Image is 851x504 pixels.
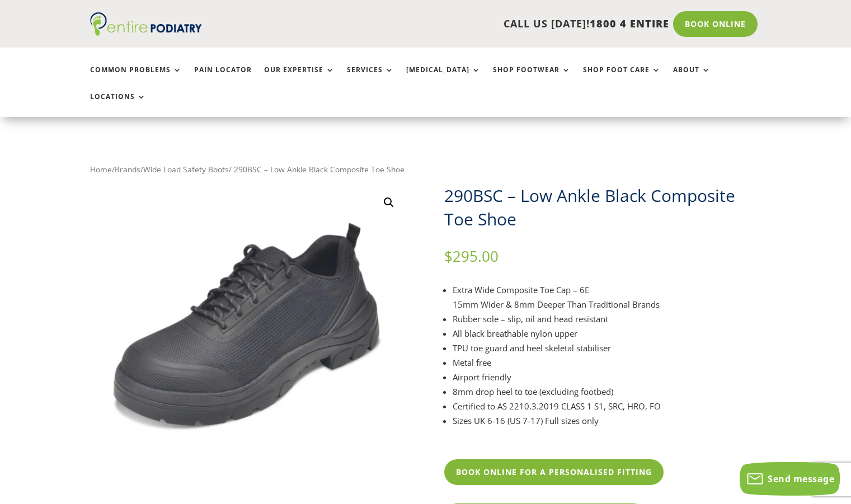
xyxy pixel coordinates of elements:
[453,370,761,384] li: Airport friendly
[453,413,761,428] li: Sizes UK 6-16 (US 7-17) Full sizes only
[90,93,146,117] a: Locations
[245,17,669,31] p: CALL US [DATE]!
[444,184,761,231] h1: 290BSC – Low Ankle Black Composite Toe Shoe
[444,459,664,485] a: Book Online For A Personalised Fitting
[115,164,140,175] a: Brands
[90,27,202,38] a: Entire Podiatry
[143,164,229,175] a: Wide Load Safety Boots
[673,66,711,90] a: About
[264,66,335,90] a: Our Expertise
[493,66,571,90] a: Shop Footwear
[379,192,399,213] a: View full-screen image gallery
[453,326,761,341] li: All black breathable nylon upper
[673,11,758,37] a: Book Online
[453,384,761,399] li: 8mm drop heel to toe (excluding footbed)
[740,462,840,496] button: Send message
[453,399,761,413] li: Certified to AS 2210.3.2019 CLASS 1 S1, SRC, HRO, FO
[444,246,453,266] span: $
[453,282,761,312] li: Extra Wide Composite Toe Cap – 6E 15mm Wider & 8mm Deeper Than Traditional Brands
[444,246,499,266] bdi: 295.00
[768,473,834,485] span: Send message
[90,164,112,175] a: Home
[583,66,661,90] a: Shop Foot Care
[406,66,481,90] a: [MEDICAL_DATA]
[453,312,761,326] li: Rubber sole – slip, oil and head resistant
[453,355,761,370] li: Metal free
[590,17,669,30] span: 1800 4 ENTIRE
[90,162,761,177] nav: Breadcrumb
[453,341,761,355] li: TPU toe guard and heel skeletal stabiliser
[194,66,252,90] a: Pain Locator
[347,66,394,90] a: Services
[90,12,202,36] img: logo (1)
[90,66,182,90] a: Common Problems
